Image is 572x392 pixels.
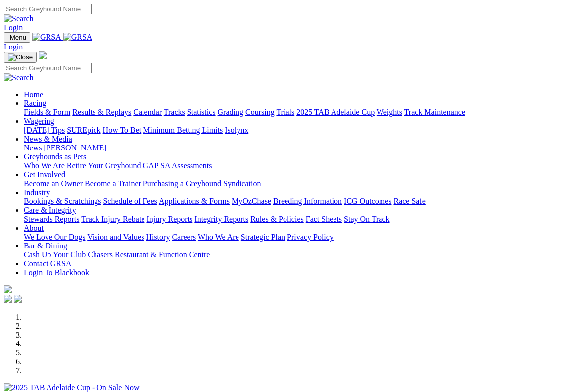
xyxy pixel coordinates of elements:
[377,108,402,116] a: Weights
[103,126,142,134] a: How To Bet
[24,179,83,188] a: Become an Owner
[287,233,334,241] a: Privacy Policy
[24,233,568,242] div: About
[24,161,568,170] div: Greyhounds as Pets
[24,259,71,268] a: Contact GRSA
[24,233,85,241] a: We Love Our Dogs
[24,197,101,205] a: Bookings & Scratchings
[72,108,131,116] a: Results & Replays
[218,108,243,116] a: Grading
[241,233,285,241] a: Strategic Plan
[4,52,37,63] button: Toggle navigation
[4,285,12,293] img: logo-grsa-white.png
[24,135,72,143] a: News & Media
[14,295,22,303] img: twitter.svg
[4,14,34,23] img: Search
[24,99,46,107] a: Racing
[4,4,92,14] input: Search
[276,108,294,116] a: Trials
[67,161,141,170] a: Retire Your Greyhound
[198,233,239,241] a: Who We Are
[24,126,568,135] div: Wagering
[24,250,568,259] div: Bar & Dining
[24,224,44,232] a: About
[24,90,43,98] a: Home
[24,242,67,250] a: Bar & Dining
[143,179,221,188] a: Purchasing a Greyhound
[85,179,141,188] a: Become a Trainer
[223,179,261,188] a: Syndication
[245,108,275,116] a: Coursing
[393,197,425,205] a: Race Safe
[4,73,34,82] img: Search
[10,34,26,41] span: Menu
[8,53,33,61] img: Close
[24,170,65,179] a: Get Involved
[4,43,23,51] a: Login
[24,215,79,223] a: Stewards Reports
[159,197,230,205] a: Applications & Forms
[63,33,93,42] img: GRSA
[24,108,70,116] a: Fields & Form
[4,32,30,43] button: Toggle navigation
[39,51,47,59] img: logo-grsa-white.png
[24,161,65,170] a: Who We Are
[24,108,568,117] div: Racing
[143,161,212,170] a: GAP SA Assessments
[88,250,210,259] a: Chasers Restaurant & Function Centre
[87,233,144,241] a: Vision and Values
[81,215,144,223] a: Track Injury Rebate
[172,233,196,241] a: Careers
[67,126,100,134] a: SUREpick
[194,215,248,223] a: Integrity Reports
[187,108,216,116] a: Statistics
[306,215,342,223] a: Fact Sheets
[164,108,185,116] a: Tracks
[103,197,157,205] a: Schedule of Fees
[24,126,65,134] a: [DATE] Tips
[146,215,192,223] a: Injury Reports
[404,108,465,116] a: Track Maintenance
[24,188,50,196] a: Industry
[4,23,23,32] a: Login
[344,215,389,223] a: Stay On Track
[344,197,391,205] a: ICG Outcomes
[225,126,248,134] a: Isolynx
[24,206,76,214] a: Care & Integrity
[24,117,54,125] a: Wagering
[4,63,92,73] input: Search
[24,144,42,152] a: News
[24,152,86,161] a: Greyhounds as Pets
[250,215,304,223] a: Rules & Policies
[24,144,568,152] div: News & Media
[146,233,170,241] a: History
[4,383,140,392] img: 2025 TAB Adelaide Cup - On Sale Now
[24,268,89,277] a: Login To Blackbook
[24,215,568,224] div: Care & Integrity
[133,108,162,116] a: Calendar
[24,250,86,259] a: Cash Up Your Club
[44,144,106,152] a: [PERSON_NAME]
[4,295,12,303] img: facebook.svg
[273,197,342,205] a: Breeding Information
[24,179,568,188] div: Get Involved
[232,197,271,205] a: MyOzChase
[296,108,375,116] a: 2025 TAB Adelaide Cup
[32,33,61,42] img: GRSA
[143,126,223,134] a: Minimum Betting Limits
[24,197,568,206] div: Industry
